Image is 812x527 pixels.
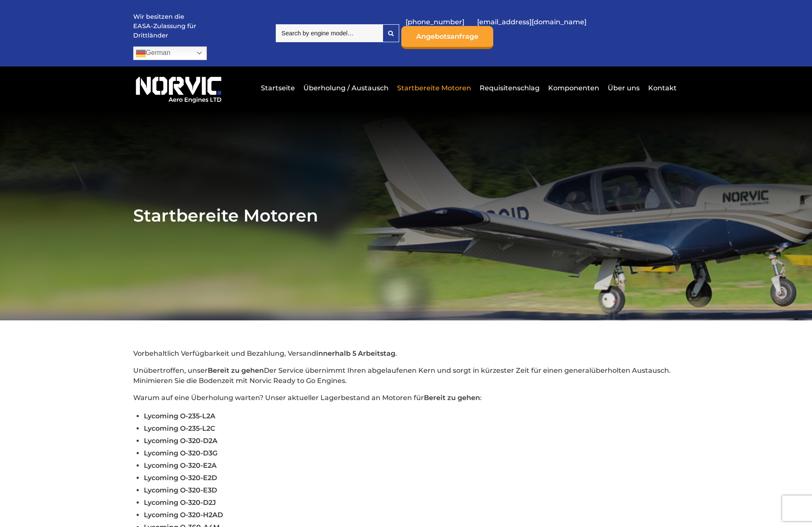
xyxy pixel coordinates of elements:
[646,78,677,98] a: Kontakt
[144,437,217,445] span: Lycoming O-320-D2A
[133,46,207,60] a: German
[133,366,679,386] p: Unübertroffen, unser Der Service übernimmt Ihren abgelaufenen Kern und sorgt in kürzester Zeit fü...
[144,424,215,432] span: Lycoming O-235-L2C
[144,474,217,482] span: Lycoming O-320-E2D
[144,461,217,469] span: Lycoming O-320-E2A
[477,78,542,98] a: Requisitenschlag
[424,394,480,402] strong: Bereit zu gehen
[276,24,383,42] input: Search by engine model…
[606,78,642,98] a: Über uns
[395,78,473,98] a: Startbereite Motoren
[473,12,591,32] a: [EMAIL_ADDRESS][DOMAIN_NAME]
[133,348,679,359] p: Vorbehaltlich Verfügbarkeit und Bezahlung, Versand .
[401,26,493,49] a: Angebotsanfrage
[144,498,216,507] span: Lycoming O-320-D2J
[546,78,601,98] a: Komponenten
[301,78,391,98] a: Überholung / Austausch
[133,12,197,40] p: Wir besitzen die EASA-Zulassung für Drittländer
[133,73,224,104] img: Norvic Aero Engines-Logo
[133,205,679,226] h1: Startbereite Motoren
[144,511,223,519] span: Lycoming O-320-H2AD
[401,12,469,32] a: [PHONE_NUMBER]
[136,48,146,58] img: de
[144,486,217,494] span: Lycoming O-320-E3D
[144,412,215,420] span: Lycoming O-235-L2A
[144,449,217,457] span: Lycoming O-320-D3G
[316,349,395,357] strong: innerhalb 5 Arbeitstag
[208,366,264,374] strong: Bereit zu gehen
[133,393,679,403] p: Warum auf eine Überholung warten? Unser aktueller Lagerbestand an Motoren für :
[259,78,297,98] a: Startseite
